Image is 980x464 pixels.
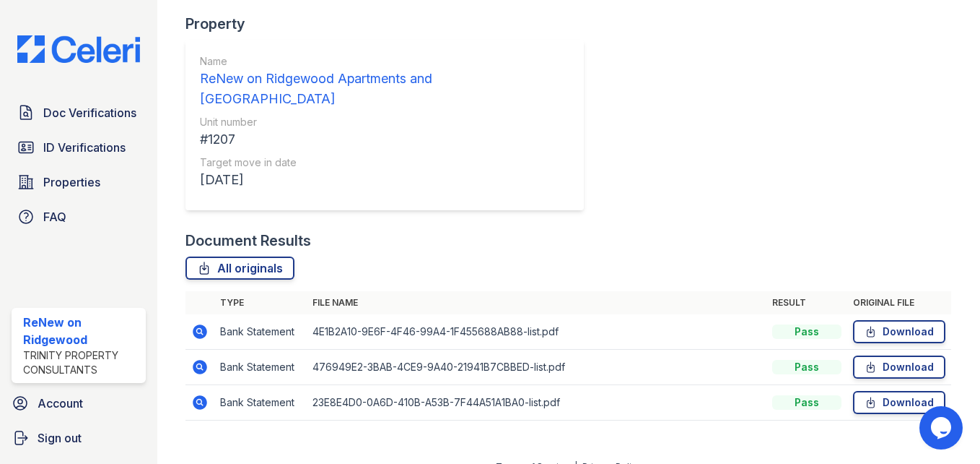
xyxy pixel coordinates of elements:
a: Download [853,320,945,343]
div: Document Results [185,231,311,251]
div: Pass [772,325,841,339]
div: Target move in date [200,155,569,170]
a: Download [853,356,945,379]
div: #1207 [200,129,569,150]
div: Property [185,14,595,34]
td: Bank Statement [214,385,307,421]
div: ReNew on Ridgewood [23,314,140,348]
span: Account [38,395,83,412]
th: Type [214,291,307,314]
a: FAQ [12,202,146,231]
td: 476949E2-3BAB-4CE9-9A40-21941B7CBBED-list.pdf [307,350,766,385]
div: Pass [772,395,841,410]
span: FAQ [43,208,66,225]
div: Unit number [200,115,569,129]
div: [DATE] [200,170,569,190]
div: Name [200,54,569,69]
a: Download [853,391,945,414]
a: Sign out [6,424,152,452]
span: ID Verifications [43,139,126,156]
th: Result [766,291,847,314]
td: 4E1B2A10-9E6F-4F46-99A4-1F455688AB88-list.pdf [307,314,766,350]
div: Trinity Property Consultants [23,348,140,377]
th: File name [307,291,766,314]
iframe: chat widget [919,406,966,450]
span: Sign out [38,429,82,447]
td: Bank Statement [214,314,307,350]
div: ReNew on Ridgewood Apartments and [GEOGRAPHIC_DATA] [200,69,569,109]
a: Properties [12,168,146,197]
span: Doc Verifications [43,104,136,121]
td: Bank Statement [214,350,307,385]
span: Properties [43,173,100,191]
img: CE_Logo_Blue-a8612792a0a2168367f1c8372b55b34899dd931a85d93a1a3d3e32e68fde9ad4.png [6,35,152,63]
a: Account [6,389,152,418]
td: 23E8E4D0-0A6D-410B-A53B-7F44A51A1BA0-list.pdf [307,385,766,421]
th: Original file [847,291,951,314]
div: Pass [772,360,841,374]
a: Name ReNew on Ridgewood Apartments and [GEOGRAPHIC_DATA] [200,54,569,109]
a: All originals [185,257,294,280]
a: ID Verifications [12,133,146,162]
a: Doc Verifications [12,98,146,127]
